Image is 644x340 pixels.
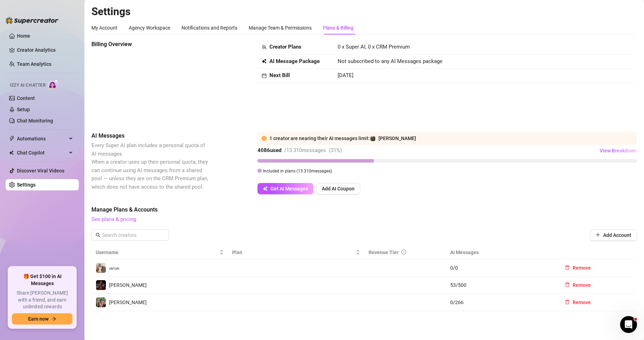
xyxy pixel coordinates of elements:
[232,248,355,256] span: Plan
[96,280,106,290] img: Maria
[17,61,51,67] a: Team Analytics
[269,134,633,142] div: 1 creator are nearing their AI messages limit:
[450,281,551,289] span: 53 / 500
[599,145,637,156] button: View Breakdown
[91,40,210,49] span: Billing Overview
[17,33,30,39] a: Home
[262,45,267,50] span: team
[17,107,30,112] a: Setup
[573,300,591,305] span: Remove
[450,298,551,306] span: 0 / 266
[595,232,600,237] span: plus
[129,24,170,32] div: Agency Workspace
[401,250,406,254] span: info-circle
[109,265,119,271] span: 𝓪𝓻𝓲𝓪
[600,148,637,153] span: View Breakdown
[338,57,442,66] span: Not subscribed to any AI Messages package
[228,246,364,259] th: Plan
[262,136,267,141] span: exclamation-circle
[48,79,59,89] img: AI Chatter
[9,150,14,155] img: Chat Copilot
[51,316,56,321] span: arrow-right
[17,118,53,124] a: Chat Monitoring
[590,229,637,241] button: Add Account
[257,183,313,194] button: Get AI Messages
[603,232,631,238] span: Add Account
[9,136,15,141] span: thunderbolt
[96,248,218,256] span: Username
[565,300,570,304] span: delete
[370,136,375,141] img: Edgar
[96,233,101,238] span: search
[10,82,45,89] span: Izzy AI Chatter
[269,44,301,50] strong: Creator Plans
[17,133,67,144] span: Automations
[620,316,637,333] iframe: Intercom live chat
[17,95,35,101] a: Content
[6,17,58,24] img: logo-BBDzfeDw.svg
[316,183,360,194] button: Add AI Coupon
[262,73,267,78] span: calendar
[269,58,320,64] strong: AI Message Package
[263,169,332,174] span: Included in plans ( 13.310 messages)
[269,72,290,78] strong: Next Bill
[378,136,416,141] span: [PERSON_NAME]
[573,265,591,271] span: Remove
[12,273,72,287] span: 🎁 Get $100 in AI Messages
[559,279,597,291] button: Remove
[96,297,106,307] img: ANDREA
[17,147,67,158] span: Chat Copilot
[17,168,64,174] a: Discover Viral Videos
[323,24,353,32] div: Plans & Billing
[284,147,326,153] span: / 13.310 messages
[91,246,228,259] th: Username
[329,147,342,153] span: ( 31 %)
[91,24,117,32] div: My Account
[559,297,597,308] button: Remove
[109,300,147,305] span: [PERSON_NAME]
[565,282,570,287] span: delete
[91,206,637,214] span: Manage Plans & Accounts
[91,216,136,222] a: See plans & pricing
[270,186,308,191] span: Get AI Messages
[109,282,147,288] span: [PERSON_NAME]
[17,44,73,56] a: Creator Analytics
[17,182,36,188] a: Settings
[249,24,312,32] div: Manage Team & Permissions
[565,265,570,270] span: delete
[559,262,597,273] button: Remove
[257,147,281,153] strong: 4086 used
[28,316,49,322] span: Earn now
[91,142,208,190] span: Every Super AI plan includes a personal quota of AI messages. When a creator uses up their person...
[338,44,410,50] span: 0 x Super AI, 0 x CRM Premium
[450,264,551,272] span: 0 / 0
[573,282,591,288] span: Remove
[181,24,237,32] div: Notifications and Reports
[12,290,72,310] span: Share [PERSON_NAME] with a friend, and earn unlimited rewards
[369,250,398,255] span: Revenue Tier
[91,5,637,18] h2: Settings
[12,313,72,325] button: Earn nowarrow-right
[322,186,355,191] span: Add AI Coupon
[91,132,210,140] span: AI Messages
[102,231,159,239] input: Search creators
[96,263,106,273] img: 𝓪𝓻𝓲𝓪
[446,246,555,259] th: AI Messages
[338,72,353,78] span: [DATE]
